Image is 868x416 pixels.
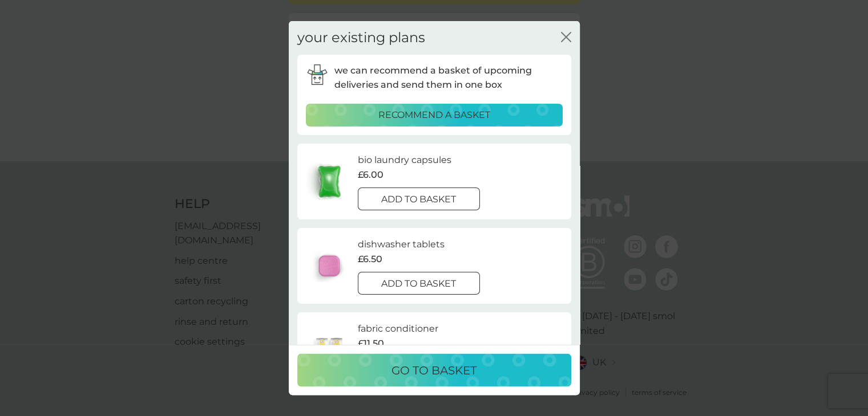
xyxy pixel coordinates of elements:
h2: your existing plans [297,30,425,46]
p: add to basket [381,276,456,291]
button: recommend a basket [306,103,563,126]
p: £6.50 [358,251,382,266]
p: £11.50 [358,336,384,350]
button: add to basket [358,187,481,210]
p: dishwasher tablets [358,237,445,252]
p: £6.00 [358,167,383,182]
p: bio laundry capsules [358,152,451,167]
p: add to basket [381,192,456,207]
p: recommend a basket [378,108,490,123]
button: go to basket [297,354,571,387]
p: go to basket [391,361,477,380]
button: add to basket [358,272,481,295]
p: we can recommend a basket of upcoming deliveries and send them in one box [334,63,563,92]
button: close [561,32,571,44]
p: fabric conditioner [358,321,438,336]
